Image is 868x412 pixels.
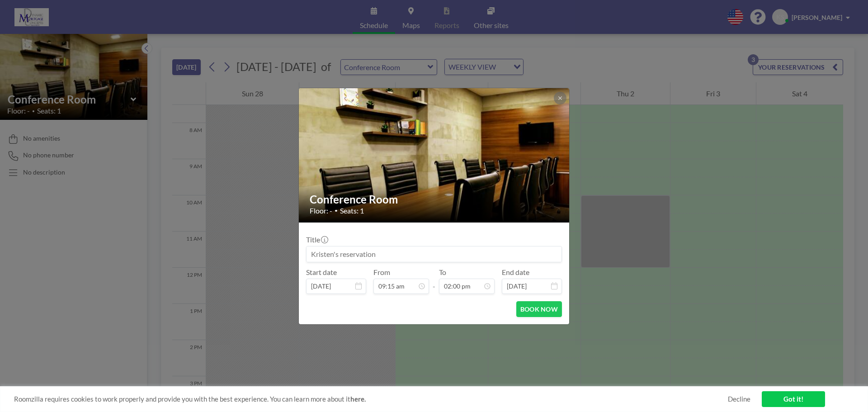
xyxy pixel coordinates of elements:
span: - [433,271,435,291]
label: To [439,268,446,277]
a: Got it! [762,391,825,407]
h2: Conference Room [310,193,559,206]
a: here. [350,395,366,403]
span: Roomzilla requires cookies to work properly and provide you with the best experience. You can lea... [14,395,728,403]
span: • [335,207,338,214]
label: Start date [306,268,337,277]
img: 537.jpg [299,65,570,246]
span: Seats: 1 [340,206,364,215]
span: Floor: - [310,206,332,215]
label: From [373,268,390,277]
label: End date [502,268,529,277]
label: Title [306,235,327,244]
button: BOOK NOW [516,301,562,317]
input: Kristen's reservation [307,246,561,262]
a: Decline [728,395,750,403]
